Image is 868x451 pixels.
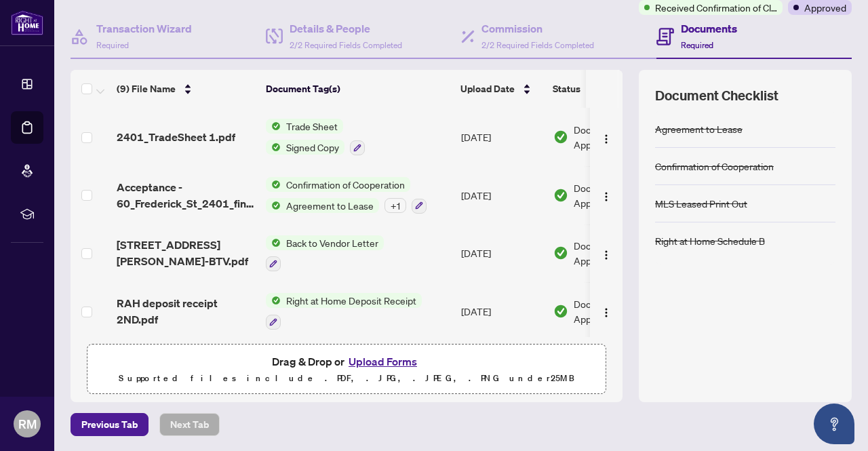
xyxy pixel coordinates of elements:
[547,70,663,108] th: Status
[595,184,617,206] button: Logo
[655,121,743,136] div: Agreement to Lease
[553,246,568,260] img: Document Status
[655,159,774,174] div: Confirmation of Cooperation
[266,235,281,250] img: Status Icon
[281,119,343,134] span: Trade Sheet
[281,177,410,192] span: Confirmation of Cooperation
[266,235,384,272] button: Status IconBack to Vendor Letter
[601,250,612,260] img: Logo
[456,282,548,340] td: [DATE]
[266,119,365,155] button: Status IconTrade SheetStatus IconSigned Copy
[290,40,402,50] span: 2/2 Required Fields Completed
[272,353,421,370] span: Drag & Drop or
[574,180,658,210] span: Document Approved
[456,224,548,283] td: [DATE]
[574,296,658,326] span: Document Approved
[96,20,192,37] h4: Transaction Wizard
[159,413,220,436] button: Next Tab
[595,300,617,322] button: Logo
[601,307,612,318] img: Logo
[87,345,606,395] span: Drag & Drop orUpload FormsSupported files include .PDF, .JPG, .JPEG, .PNG under25MB
[266,198,281,213] img: Status Icon
[18,414,37,433] span: RM
[574,122,658,152] span: Document Approved
[266,293,422,330] button: Status IconRight at Home Deposit Receipt
[281,293,422,308] span: Right at Home Deposit Receipt
[290,20,402,37] h4: Details & People
[266,119,281,134] img: Status Icon
[266,293,281,308] img: Status Icon
[681,40,713,50] span: Required
[574,238,658,268] span: Document Approved
[117,237,255,269] span: [STREET_ADDRESS][PERSON_NAME]-BTV.pdf
[266,177,427,214] button: Status IconConfirmation of CooperationStatus IconAgreement to Lease+1
[553,130,568,144] img: Document Status
[553,188,568,203] img: Document Status
[117,295,255,328] span: RAH deposit receipt 2ND.pdf
[266,177,281,192] img: Status Icon
[655,86,778,105] span: Document Checklist
[96,40,129,50] span: Required
[111,70,260,108] th: (9) File Name
[281,140,344,155] span: Signed Copy
[481,20,594,37] h4: Commission
[266,140,281,155] img: Status Icon
[260,70,455,108] th: Document Tag(s)
[344,353,421,370] button: Upload Forms
[384,198,406,213] div: + 1
[96,370,597,387] p: Supported files include .PDF, .JPG, .JPEG, .PNG under 25 MB
[460,81,515,96] span: Upload Date
[601,134,612,144] img: Logo
[681,20,737,37] h4: Documents
[595,126,617,148] button: Logo
[655,196,747,211] div: MLS Leased Print Out
[281,235,384,250] span: Back to Vendor Letter
[81,414,138,435] span: Previous Tab
[11,10,43,35] img: logo
[481,40,594,50] span: 2/2 Required Fields Completed
[455,70,547,108] th: Upload Date
[117,129,235,145] span: 2401_TradeSheet 1.pdf
[456,166,548,224] td: [DATE]
[595,242,617,264] button: Logo
[117,179,255,212] span: Acceptance - 60_Frederick_St_2401_final 1.pdf
[553,81,580,96] span: Status
[117,81,176,96] span: (9) File Name
[553,304,568,319] img: Document Status
[71,413,149,436] button: Previous Tab
[814,404,854,444] button: Open asap
[655,233,765,248] div: Right at Home Schedule B
[456,108,548,166] td: [DATE]
[601,191,612,202] img: Logo
[281,198,379,213] span: Agreement to Lease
